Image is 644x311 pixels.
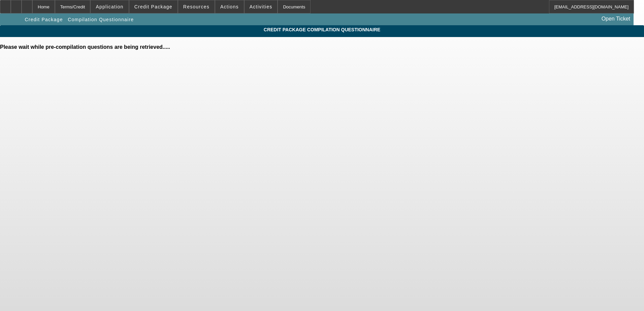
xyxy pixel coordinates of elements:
[5,27,639,32] span: Credit Package Compilation Questionnaire
[96,4,123,9] span: Application
[129,0,178,13] button: Credit Package
[220,4,239,9] span: Actions
[245,0,278,13] button: Activities
[178,0,215,13] button: Resources
[66,13,135,26] button: Compilation Questionnaire
[91,0,128,13] button: Application
[134,4,172,9] span: Credit Package
[183,4,210,9] span: Resources
[250,4,272,9] span: Activities
[599,13,633,25] a: Open Ticket
[68,17,134,22] span: Compilation Questionnaire
[23,13,64,26] button: Credit Package
[215,0,244,13] button: Actions
[25,17,63,22] span: Credit Package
